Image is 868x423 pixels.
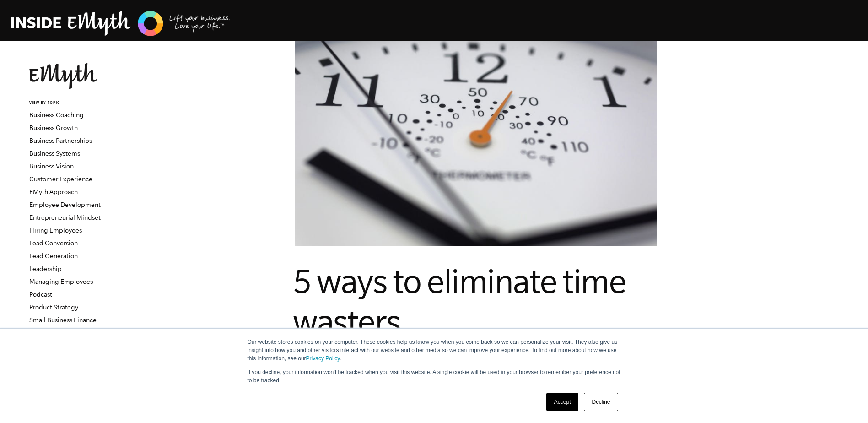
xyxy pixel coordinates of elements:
[29,265,62,272] a: Leadership
[29,316,97,324] a: Small Business Finance
[29,252,78,260] a: Lead Generation
[29,291,52,298] a: Podcast
[29,227,82,234] a: Hiring Employees
[29,188,78,195] a: EMyth Approach
[29,137,92,144] a: Business Partnerships
[29,63,97,89] img: EMyth
[29,100,140,106] h6: VIEW BY TOPIC
[248,368,621,385] p: If you decline, your information won’t be tracked when you visit this website. A single cookie wi...
[29,111,84,119] a: Business Coaching
[29,201,101,208] a: Employee Development
[306,355,340,362] a: Privacy Policy
[248,338,621,363] p: Our website stores cookies on your computer. These cookies help us know you when you come back so...
[29,278,93,285] a: Managing Employees
[29,214,101,221] a: Entrepreneurial Mindset
[29,304,78,311] a: Product Strategy
[29,239,78,247] a: Lead Conversion
[29,150,80,157] a: Business Systems
[11,10,231,38] img: EMyth Business Coaching
[29,175,92,183] a: Customer Experience
[293,262,625,340] span: 5 ways to eliminate time wasters
[29,124,78,131] a: Business Growth
[546,393,579,411] a: Accept
[584,393,618,411] a: Decline
[29,163,74,170] a: Business Vision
